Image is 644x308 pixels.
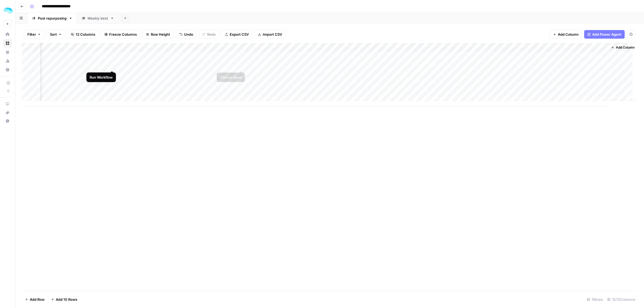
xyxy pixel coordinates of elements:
[24,30,44,39] button: Filter
[585,295,605,304] div: 5 Rows
[3,108,12,117] button: What's new?
[3,39,12,47] a: Browse
[616,45,635,50] span: Add Column
[76,32,95,37] span: 12 Columns
[3,108,12,116] div: What's new?
[77,13,119,24] a: Weekly best
[3,100,12,108] a: AirOps Academy
[3,48,12,56] a: Your Data
[87,16,108,21] div: Weekly best
[46,30,65,39] button: Sort
[27,13,77,24] a: Post repurposing
[67,30,99,39] button: 12 Columns
[605,295,638,304] div: 12/12 Columns
[3,30,12,39] a: Home
[109,32,137,37] span: Freeze Columns
[22,295,48,304] button: Add Row
[230,32,249,37] span: Export CSV
[142,30,174,39] button: Row Height
[221,30,252,39] button: Export CSV
[3,6,13,16] img: ColdiQ Logo
[30,297,45,302] span: Add Row
[101,30,140,39] button: Freeze Columns
[38,16,67,21] div: Post repurposing
[50,32,57,37] span: Sort
[3,4,12,18] button: Workspace: ColdiQ
[3,65,12,74] a: Settings
[56,297,77,302] span: Add 10 Rows
[176,30,197,39] button: Undo
[207,32,216,37] span: Redo
[27,32,36,37] span: Filter
[584,30,625,39] button: Add Power Agent
[151,32,170,37] span: Row Height
[254,30,286,39] button: Import CSV
[48,295,80,304] button: Add 10 Rows
[3,57,12,65] a: Usage
[609,44,637,51] button: Add Column
[558,32,579,37] span: Add Column
[199,30,219,39] button: Redo
[550,30,582,39] button: Add Column
[592,32,621,37] span: Add Power Agent
[3,117,12,125] button: Help + Support
[184,32,193,37] span: Undo
[263,32,282,37] span: Import CSV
